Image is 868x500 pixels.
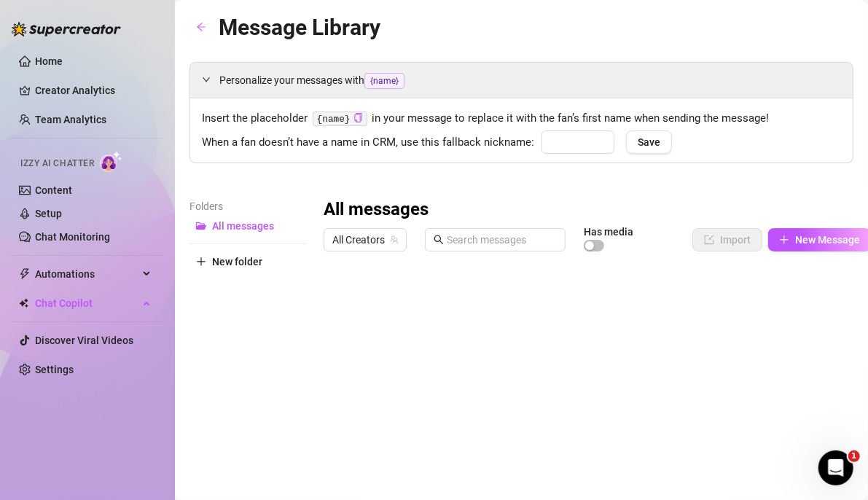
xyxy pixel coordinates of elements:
span: plus [196,257,206,267]
img: AI Chatter [100,151,122,172]
a: Chat Monitoring [35,231,110,243]
button: Save [626,130,672,154]
a: Content [35,184,72,196]
span: thunderbolt [19,268,31,280]
span: 1 [848,450,860,462]
button: Click to Copy [353,113,363,124]
button: All messages [189,214,306,238]
span: Save [638,136,660,148]
button: Import [692,228,762,251]
code: {name} [313,112,367,127]
span: Izzy AI Chatter [20,157,94,171]
span: All Creators [332,229,398,251]
h3: All messages [324,198,429,222]
span: Insert the placeholder in your message to replace it with the fan’s first name when sending the m... [202,110,841,128]
span: search [434,235,444,245]
article: Folders [189,198,306,214]
a: Creator Analytics [35,79,152,102]
span: copy [353,113,363,122]
span: expanded [202,75,211,84]
iframe: Intercom live chat [818,450,853,485]
span: New folder [212,256,262,267]
span: Automations [35,262,138,286]
span: Chat Copilot [35,292,138,315]
button: New folder [189,250,306,273]
span: All messages [212,220,274,232]
span: folder-open [196,221,206,231]
span: arrow-left [196,22,206,32]
span: New Message [795,234,860,246]
a: Team Analytics [35,114,106,125]
span: Personalize your messages with [219,72,841,89]
img: Chat Copilot [19,298,28,308]
article: Has media [584,227,633,236]
div: Personalize your messages with{name} [190,63,853,98]
span: team [390,235,399,244]
a: Settings [35,364,74,375]
span: When a fan doesn’t have a name in CRM, use this fallback nickname: [202,134,534,152]
a: Setup [35,208,62,219]
a: Home [35,55,63,67]
article: Message Library [219,10,380,44]
span: plus [779,235,789,245]
span: {name} [364,73,404,89]
img: logo-BBDzfeDw.svg [12,22,121,36]
input: Search messages [447,232,557,248]
a: Discover Viral Videos [35,335,133,346]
